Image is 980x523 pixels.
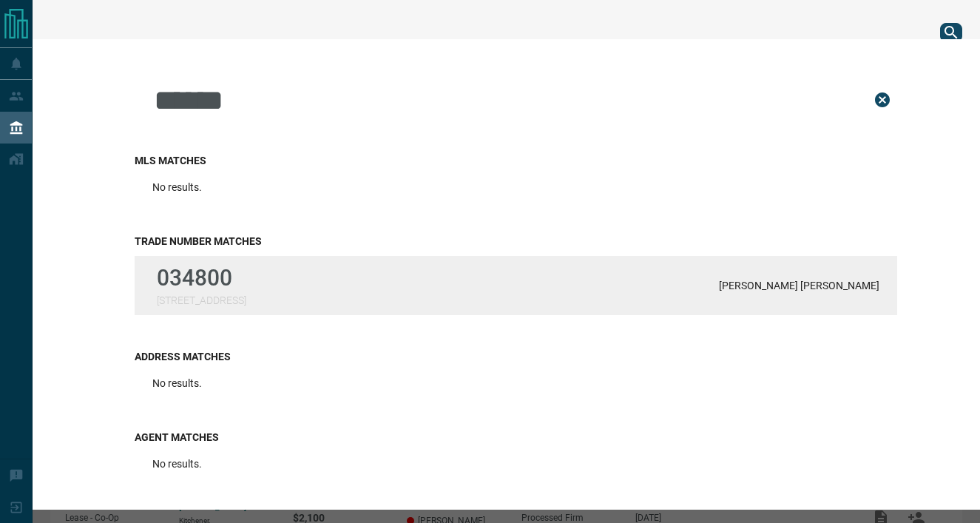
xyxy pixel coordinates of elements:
[152,458,202,470] p: No results.
[135,431,897,443] h3: Agent Matches
[157,265,246,291] p: 034800
[135,351,897,362] h3: Address Matches
[135,235,897,247] h3: Trade Number Matches
[719,280,879,291] p: [PERSON_NAME] [PERSON_NAME]
[940,23,962,42] button: search button
[157,294,246,306] p: [STREET_ADDRESS]
[152,377,202,389] p: No results.
[868,85,897,115] button: Close
[152,181,202,193] p: No results.
[135,155,897,166] h3: MLS Matches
